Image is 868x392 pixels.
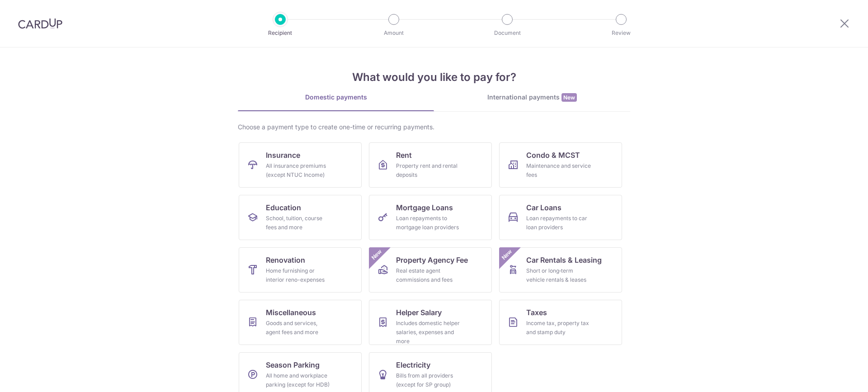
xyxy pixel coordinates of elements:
div: All home and workplace parking (except for HDB) [266,371,331,389]
a: RenovationHome furnishing or interior reno-expenses [239,247,362,293]
div: Home furnishing or interior reno-expenses [266,266,331,284]
span: New [369,247,384,262]
p: Recipient [247,28,314,38]
div: Bills from all providers (except for SP group) [396,371,461,389]
a: Car Rentals & LeasingShort or long‑term vehicle rentals & leasesNew [499,247,622,293]
div: International payments [434,93,630,102]
div: Income tax, property tax and stamp duty [526,319,591,337]
a: Helper SalaryIncludes domestic helper salaries, expenses and more [369,300,492,345]
span: Mortgage Loans [396,202,453,213]
div: Choose a payment type to create one-time or recurring payments. [238,123,630,132]
span: Taxes [526,307,547,318]
span: Season Parking [266,359,320,370]
a: InsuranceAll insurance premiums (except NTUC Income) [239,142,362,188]
span: Helper Salary [396,307,442,318]
div: Maintenance and service fees [526,161,591,179]
span: Renovation [266,255,305,265]
span: Electricity [396,359,430,370]
p: Review [588,28,655,38]
p: Document [474,28,541,38]
span: Property Agency Fee [396,255,468,265]
span: Rent [396,150,412,161]
div: Property rent and rental deposits [396,161,461,179]
a: TaxesIncome tax, property tax and stamp duty [499,300,622,345]
h4: What would you like to pay for? [238,69,630,85]
a: Car LoansLoan repayments to car loan providers [499,195,622,240]
div: All insurance premiums (except NTUC Income) [266,161,331,179]
span: New [500,247,514,262]
span: Insurance [266,150,300,161]
a: RentProperty rent and rental deposits [369,142,492,188]
div: Loan repayments to car loan providers [526,214,591,232]
p: Amount [360,28,427,38]
iframe: Opens a widget where you can find more information [810,365,859,387]
a: Mortgage LoansLoan repayments to mortgage loan providers [369,195,492,240]
div: Goods and services, agent fees and more [266,319,331,337]
a: Condo & MCSTMaintenance and service fees [499,142,622,188]
a: Property Agency FeeReal estate agent commissions and feesNew [369,247,492,293]
div: Real estate agent commissions and fees [396,266,461,284]
div: Short or long‑term vehicle rentals & leases [526,266,591,284]
a: EducationSchool, tuition, course fees and more [239,195,362,240]
span: Car Rentals & Leasing [526,255,602,265]
span: New [561,93,577,102]
a: MiscellaneousGoods and services, agent fees and more [239,300,362,345]
div: School, tuition, course fees and more [266,214,331,232]
div: Loan repayments to mortgage loan providers [396,214,461,232]
span: Car Loans [526,202,561,213]
img: CardUp [18,18,62,29]
span: Education [266,202,301,213]
span: Condo & MCST [526,150,580,161]
span: Miscellaneous [266,307,316,318]
div: Includes domestic helper salaries, expenses and more [396,319,461,346]
div: Domestic payments [238,93,434,102]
